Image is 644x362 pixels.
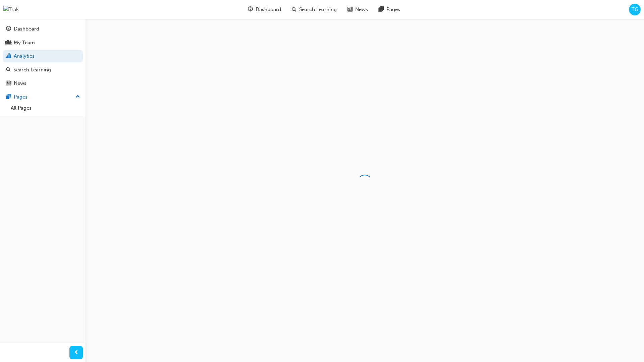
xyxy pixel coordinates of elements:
[632,6,638,13] span: TG
[75,93,80,101] span: up-icon
[292,5,297,14] span: search-icon
[6,67,11,73] span: search-icon
[386,6,400,13] span: Pages
[3,23,83,35] a: Dashboard
[243,3,286,16] a: guage-iconDashboard
[8,103,83,113] a: All Pages
[6,53,11,59] span: chart-icon
[6,80,11,86] span: news-icon
[3,6,19,13] img: Trak
[3,64,83,76] a: Search Learning
[248,5,253,14] span: guage-icon
[373,3,406,16] a: pages-iconPages
[14,79,26,87] div: News
[342,3,373,16] a: news-iconNews
[3,21,83,91] button: DashboardMy TeamAnalyticsSearch LearningNews
[629,4,641,15] button: TG
[379,5,384,14] span: pages-icon
[14,25,39,33] div: Dashboard
[6,26,11,32] span: guage-icon
[3,91,83,103] button: Pages
[6,94,11,100] span: pages-icon
[14,93,28,101] div: Pages
[347,5,353,14] span: news-icon
[3,77,83,89] a: News
[14,39,35,47] div: My Team
[299,6,337,13] span: Search Learning
[256,6,281,13] span: Dashboard
[286,3,342,16] a: search-iconSearch Learning
[13,66,51,74] div: Search Learning
[3,37,83,49] a: My Team
[74,349,79,357] span: prev-icon
[6,40,11,46] span: people-icon
[3,50,83,62] a: Analytics
[355,6,368,13] span: News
